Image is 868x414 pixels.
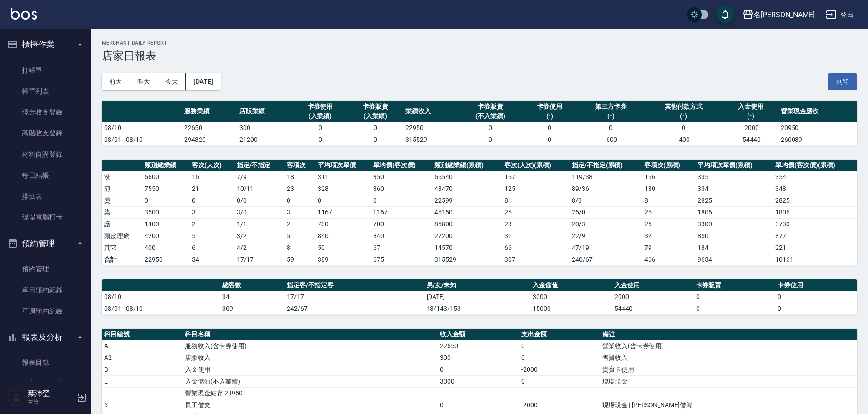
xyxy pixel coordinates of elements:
[183,387,438,399] td: 營業現金結存:23950
[459,122,522,134] td: 0
[102,101,857,146] table: a dense table
[190,218,234,230] td: 2
[519,399,600,411] td: -2000
[28,389,74,398] h5: 葉沛瑩
[315,171,371,183] td: 311
[220,303,284,314] td: 309
[284,242,315,254] td: 8
[502,160,569,171] th: 客次(人次)(累積)
[284,206,315,218] td: 3
[284,291,424,303] td: 17/17
[424,279,531,291] th: 男/女/未知
[183,352,438,364] td: 店販收入
[102,134,182,145] td: 08/01 - 08/10
[569,171,642,183] td: 119 / 38
[4,186,87,207] a: 排班表
[234,160,285,171] th: 指定/不指定
[519,364,600,375] td: -2000
[461,111,520,121] div: (不入業績)
[519,329,600,340] th: 支出金額
[234,171,285,183] td: 7 / 9
[775,303,857,314] td: 0
[577,134,644,145] td: -600
[4,33,87,56] button: 櫃檯作業
[753,9,815,20] div: 名[PERSON_NAME]
[284,279,424,291] th: 指定客/不指定客
[773,171,857,183] td: 354
[348,122,403,134] td: 0
[102,230,142,242] td: 頭皮理療
[579,102,642,111] div: 第三方卡券
[142,171,190,183] td: 5600
[519,340,600,352] td: 0
[102,303,220,314] td: 08/01 - 08/10
[158,73,186,90] button: 今天
[432,206,502,218] td: 45150
[642,183,695,195] td: 130
[502,242,569,254] td: 66
[142,254,190,265] td: 22950
[102,399,183,411] td: 6
[102,242,142,254] td: 其它
[142,195,190,206] td: 0
[284,183,315,195] td: 23
[237,134,293,145] td: 21200
[284,218,315,230] td: 2
[371,218,432,230] td: 700
[183,329,438,340] th: 科目名稱
[220,291,284,303] td: 34
[438,352,519,364] td: 300
[828,73,857,90] button: 列印
[102,254,142,265] td: 合計
[577,122,644,134] td: 0
[773,183,857,195] td: 348
[569,160,642,171] th: 指定/不指定(累積)
[778,122,857,134] td: 20950
[695,195,773,206] td: 2825
[102,218,142,230] td: 護
[102,352,183,364] td: A2
[315,254,371,265] td: 389
[612,291,694,303] td: 2000
[371,183,432,195] td: 360
[234,230,285,242] td: 3 / 2
[186,73,220,90] button: [DATE]
[102,329,183,340] th: 科目編號
[773,254,857,265] td: 10161
[182,101,237,122] th: 服務業績
[432,195,502,206] td: 22599
[432,242,502,254] td: 14570
[4,207,87,228] a: 現場電腦打卡
[7,389,25,407] img: Person
[403,134,459,145] td: 315529
[315,206,371,218] td: 1167
[432,230,502,242] td: 27200
[11,8,37,20] img: Logo
[642,254,695,265] td: 466
[4,325,87,349] button: 報表及分析
[315,218,371,230] td: 700
[190,183,234,195] td: 21
[502,218,569,230] td: 23
[438,399,519,411] td: 0
[190,206,234,218] td: 3
[778,101,857,122] th: 營業現金應收
[4,301,87,322] a: 單週預約紀錄
[4,123,87,144] a: 高階收支登錄
[502,206,569,218] td: 25
[142,206,190,218] td: 3500
[716,5,734,24] button: save
[530,303,612,314] td: 15000
[348,134,403,145] td: 0
[695,242,773,254] td: 184
[459,134,522,145] td: 0
[4,279,87,300] a: 單日預約紀錄
[102,279,857,315] table: a dense table
[502,195,569,206] td: 8
[424,291,531,303] td: [DATE]
[773,206,857,218] td: 1806
[102,171,142,183] td: 洗
[775,279,857,291] th: 卡券使用
[315,242,371,254] td: 50
[4,352,87,373] a: 報表目錄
